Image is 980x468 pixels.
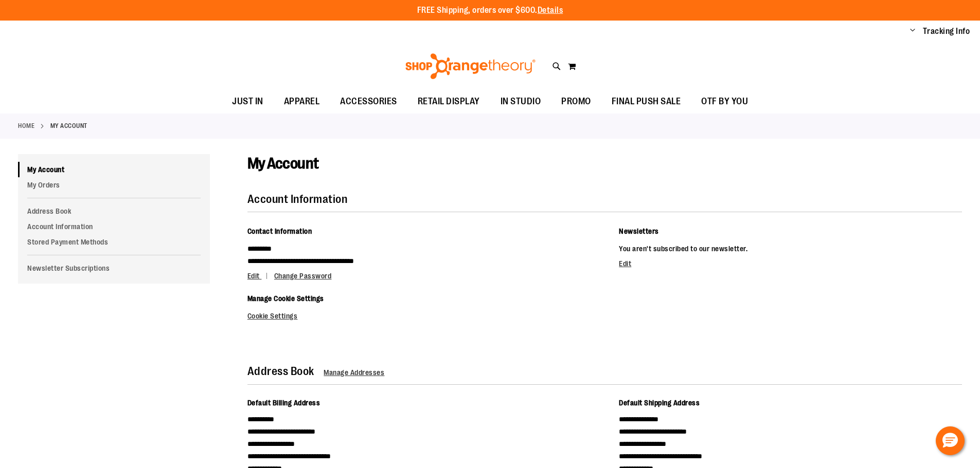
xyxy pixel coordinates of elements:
strong: My Account [50,121,87,130]
a: Details [538,6,563,15]
a: Newsletter Subscriptions [18,260,210,276]
a: Stored Payment Methods [18,234,210,250]
a: My Orders [18,177,210,193]
span: Contact Information [247,227,312,235]
strong: Account Information [247,193,348,205]
a: PROMO [551,90,601,114]
a: FINAL PUSH SALE [601,90,691,114]
span: JUST IN [232,90,263,113]
span: Newsletters [619,227,659,235]
span: Default Billing Address [247,399,320,407]
span: Manage Cookie Settings [247,294,324,303]
a: Tracking Info [923,26,970,37]
span: APPAREL [284,90,320,113]
a: RETAIL DISPLAY [407,90,490,114]
a: APPAREL [274,90,330,114]
a: Home [18,121,34,130]
span: RETAIL DISPLAY [418,90,480,113]
p: You aren't subscribed to our newsletter. [619,242,962,255]
a: My Account [18,162,210,177]
span: Edit [247,272,260,280]
a: JUST IN [222,90,274,114]
a: Address Book [18,203,210,219]
a: Change Password [274,272,332,280]
a: Edit [247,272,273,280]
a: ACCESSORIES [330,90,407,114]
span: PROMO [561,90,591,113]
span: Default Shipping Address [619,399,700,407]
span: FINAL PUSH SALE [612,90,681,113]
a: Edit [619,259,631,268]
button: Account menu [910,26,915,36]
a: IN STUDIO [490,90,551,114]
strong: Address Book [247,365,314,378]
img: Shop Orangetheory [404,53,537,79]
span: ACCESSORIES [340,90,397,113]
p: FREE Shipping, orders over $600. [417,5,563,16]
span: IN STUDIO [501,90,541,113]
a: OTF BY YOU [691,90,758,114]
span: My Account [247,155,319,172]
a: Cookie Settings [247,312,298,320]
a: Account Information [18,219,210,234]
a: Manage Addresses [324,368,384,377]
span: OTF BY YOU [701,90,748,113]
button: Hello, have a question? Let’s chat. [936,426,965,455]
